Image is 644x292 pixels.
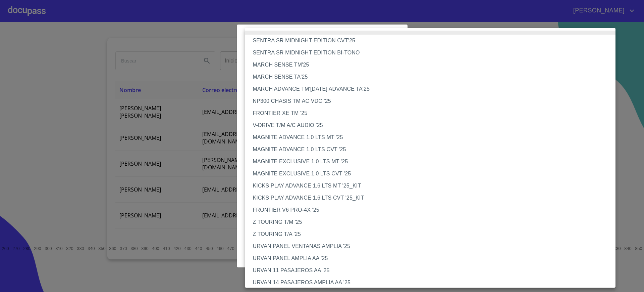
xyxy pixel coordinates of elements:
li: MARCH SENSE TM'25 [245,59,622,71]
li: MAGNITE EXCLUSIVE 1.0 LTS CVT '25 [245,168,622,180]
li: KICKS PLAY ADVANCE 1.6 LTS CVT '25_KIT [245,192,622,204]
li: URVAN PANEL VENTANAS AMPLIA '25 [245,240,622,252]
li: MAGNITE ADVANCE 1.0 LTS MT '25 [245,131,622,143]
li: MARCH ADVANCE TM'[DATE] ADVANCE TA'25 [245,83,622,95]
li: FRONTIER XE TM '25 [245,107,622,119]
li: SENTRA SR MIDNIGHT EDITION BI-TONO [245,47,622,59]
li: URVAN PANEL AMPLIA AA '25 [245,252,622,264]
li: MARCH SENSE TA'25 [245,71,622,83]
li: MAGNITE ADVANCE 1.0 LTS CVT '25 [245,143,622,156]
li: V-DRIVE T/M A/C AUDIO '25 [245,119,622,131]
li: Z TOURING T/M '25 [245,216,622,228]
li: URVAN 11 PASAJEROS AA '25 [245,264,622,277]
li: MAGNITE EXCLUSIVE 1.0 LTS MT '25 [245,156,622,168]
li: Z TOURING T/A '25 [245,228,622,240]
li: URVAN 14 PASAJEROS AMPLIA AA '25 [245,277,622,289]
li: FRONTIER V6 PRO-4X '25 [245,204,622,216]
li: SENTRA SR MIDNIGHT EDITION CVT'25 [245,35,622,47]
li: NP300 CHASIS TM AC VDC '25 [245,95,622,107]
li: KICKS PLAY ADVANCE 1.6 LTS MT '25_KIT [245,180,622,192]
